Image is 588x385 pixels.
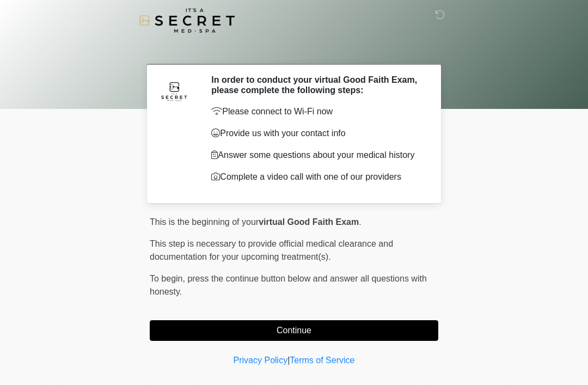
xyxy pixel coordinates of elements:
[139,8,235,33] img: It's A Secret Med Spa Logo
[150,274,427,296] span: press the continue button below and answer all questions with honesty.
[211,149,422,162] p: Answer some questions about your medical history
[142,39,446,59] h1: ‎ ‎
[150,274,187,283] span: To begin,
[211,75,422,95] h2: In order to conduct your virtual Good Faith Exam, please complete the following steps:
[150,217,259,227] span: This is the beginning of your
[359,217,361,227] span: .
[211,105,422,118] p: Please connect to Wi-Fi now
[150,239,393,261] span: This step is necessary to provide official medical clearance and documentation for your upcoming ...
[150,320,438,341] button: Continue
[211,170,422,184] p: Complete a video call with one of our providers
[290,356,354,365] a: Terms of Service
[287,356,290,365] a: |
[211,127,422,140] p: Provide us with your contact info
[234,356,288,365] a: Privacy Policy
[158,75,191,107] img: Agent Avatar
[259,217,359,227] strong: virtual Good Faith Exam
